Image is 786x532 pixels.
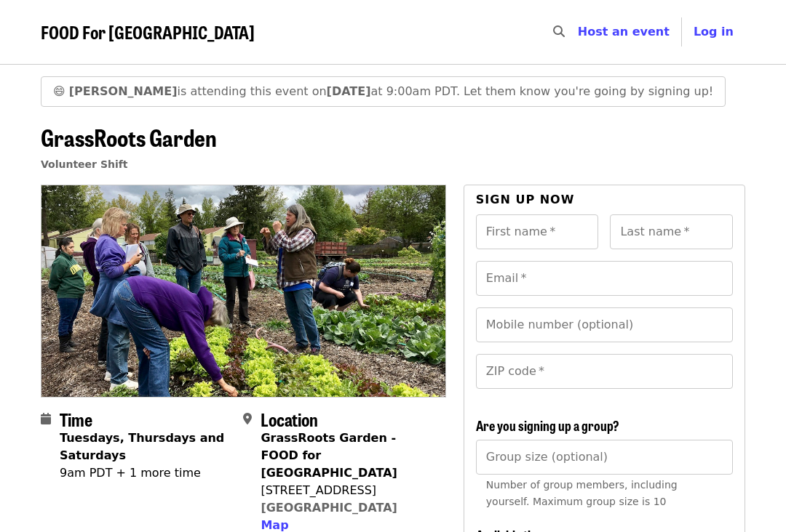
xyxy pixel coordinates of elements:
span: Time [60,406,92,432]
a: FOOD For [GEOGRAPHIC_DATA] [41,22,255,43]
i: calendar icon [41,412,51,426]
span: GrassRoots Garden [41,120,217,154]
strong: [DATE] [327,84,371,98]
span: Number of group members, including yourself. Maximum group size is 10 [486,479,678,507]
span: is attending this event on at 9:00am PDT. Let them know you're going by signing up! [69,84,713,98]
span: FOOD For [GEOGRAPHIC_DATA] [41,19,255,44]
strong: GrassRoots Garden - FOOD for [GEOGRAPHIC_DATA] [261,431,397,480]
span: grinning face emoji [53,84,65,98]
span: Are you signing up a group? [476,416,619,435]
strong: Tuesdays, Thursdays and Saturdays [60,431,224,462]
input: Email [476,261,733,296]
span: Location [261,406,318,432]
a: [GEOGRAPHIC_DATA] [261,501,397,515]
div: [STREET_ADDRESS] [261,482,434,499]
img: GrassRoots Garden organized by FOOD For Lane County [41,185,445,396]
i: map-marker-alt icon [243,412,252,426]
a: Volunteer Shift [41,158,128,170]
input: [object Object] [476,440,733,475]
div: 9am PDT + 1 more time [60,464,231,482]
span: Sign up now [476,193,575,206]
span: Map [261,518,288,532]
input: ZIP code [476,354,733,389]
input: Mobile number (optional) [476,307,733,342]
input: Search [573,15,585,49]
input: First name [476,214,599,249]
button: Log in [682,17,745,47]
input: Last name [610,214,733,249]
strong: [PERSON_NAME] [69,84,178,98]
i: search icon [553,25,565,39]
span: Log in [694,25,734,39]
a: Host an event [578,25,670,39]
